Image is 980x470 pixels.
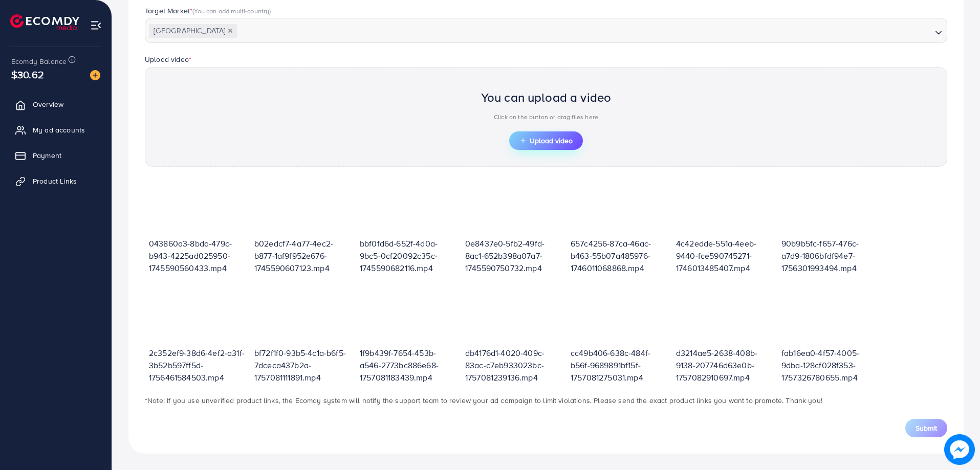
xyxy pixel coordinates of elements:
img: image [90,70,100,80]
span: (You can add multi-country) [192,6,271,15]
p: 657c4256-87ca-46ac-b463-55b07a485976-1746011068868.mp4 [571,237,668,274]
p: db4176d1-4020-409c-83ac-c7eb933023bc-1757081239136.mp4 [465,347,562,384]
span: Overview [33,99,63,109]
span: $30.62 [11,67,44,82]
p: 1f9b439f-7654-453b-a546-2773bc886e68-1757081183439.mp4 [360,347,457,384]
span: [GEOGRAPHIC_DATA] [149,24,237,38]
p: Click on the button or drag files here [481,111,612,123]
img: logo [10,14,79,30]
button: Submit [905,419,947,437]
img: image [944,434,975,465]
p: d3214ae5-2638-408b-9138-207746d63e0b-1757082910697.mp4 [676,347,773,384]
p: 4c42edde-551a-4eeb-9440-fce590745271-1746013485407.mp4 [676,237,773,274]
a: My ad accounts [8,120,104,140]
button: Upload video [509,131,583,150]
span: Upload video [519,137,573,144]
p: 043860a3-8bda-479c-b943-4225ad025950-1745590560433.mp4 [149,237,246,274]
span: Payment [33,150,61,161]
p: bbf0fd6d-652f-4d0a-9bc5-0cf20092c35c-1745590682116.mp4 [360,237,457,274]
p: bf72f1f0-93b5-4c1a-b6f5-7dceca437b2a-1757081111891.mp4 [254,347,352,384]
p: *Note: If you use unverified product links, the Ecomdy system will notify the support team to rev... [145,394,947,407]
input: Search for option [238,24,931,39]
p: fab16ea0-4f57-4005-9dba-128cf028f353-1757326780655.mp4 [781,347,879,384]
span: Product Links [33,176,77,186]
a: Overview [8,94,104,115]
label: Upload video [145,54,191,64]
h2: You can upload a video [481,90,612,105]
p: 0e8437e0-5fb2-49fd-8ac1-652b398a07a7-1745590750732.mp4 [465,237,562,274]
span: Submit [916,423,937,433]
button: Deselect Pakistan [228,28,233,33]
a: Payment [8,145,104,166]
a: Product Links [8,171,104,191]
label: Target Market [145,6,271,16]
img: menu [90,19,102,31]
p: b02edcf7-4a77-4ec2-b877-1af9f952e676-1745590607123.mp4 [254,237,352,274]
div: Search for option [145,18,947,42]
span: Ecomdy Balance [11,56,67,66]
p: cc49b406-638c-484f-b56f-9689891bf15f-1757081275031.mp4 [571,347,668,384]
span: My ad accounts [33,125,85,135]
p: 90b9b5fc-f657-476c-a7d9-1806bfdf94e7-1756301993494.mp4 [781,237,879,274]
p: 2c352ef9-38d6-4ef2-a31f-3b52b597ff5d-1756461584503.mp4 [149,347,246,384]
